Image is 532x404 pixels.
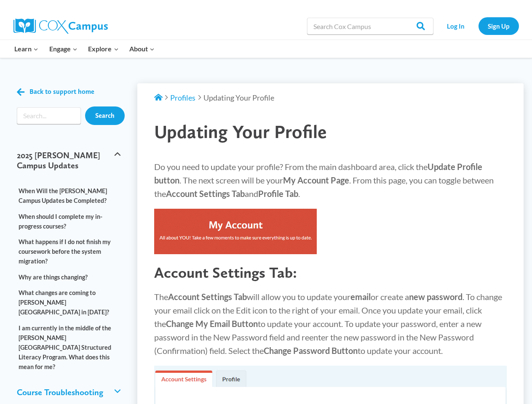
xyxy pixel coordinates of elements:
[29,88,94,96] span: Back to support home
[13,142,125,179] button: 2025 [PERSON_NAME] Campus Updates
[258,189,298,199] strong: Profile Tab
[350,292,371,302] strong: email
[232,319,258,329] strong: Button
[307,18,433,35] input: Search Cox Campus
[9,40,44,58] button: Child menu of Learn
[166,319,230,329] strong: Change My Email
[154,290,507,357] p: The will allow you to update your or create a . To change your email click on the Edit icon to th...
[13,19,108,34] img: Cox Campus
[283,175,349,185] strong: My Account Page
[124,40,160,58] button: Child menu of About
[83,40,124,58] button: Child menu of Explore
[203,93,274,102] span: Updating Your Profile
[438,17,519,35] nav: Secondary Navigation
[13,285,125,320] a: What changes are coming to [PERSON_NAME][GEOGRAPHIC_DATA] in [DATE]?
[9,40,160,58] nav: Primary Navigation
[170,93,195,102] a: Profiles
[438,17,474,35] a: Log In
[17,107,81,124] form: Search form
[154,93,163,102] a: Support Home
[154,162,482,185] strong: Update Profile button
[44,40,83,58] button: Child menu of Engage
[13,269,125,284] a: Why are things changing?
[154,160,507,200] p: Do you need to update your profile? From the main dashboard area, click the . The next screen wil...
[13,208,125,234] a: When should I complete my in-progress courses?
[154,120,327,143] span: Updating Your Profile
[168,292,247,302] strong: Account Settings Tab
[85,106,125,125] input: Search
[409,292,462,302] strong: new password
[166,189,245,199] strong: Account Settings Tab
[13,320,125,375] a: I am currently in the middle of the [PERSON_NAME][GEOGRAPHIC_DATA] Structured Literacy Program. W...
[264,346,358,356] strong: Change Password Button
[13,234,125,269] a: What happens if I do not finish my coursework before the system migration?
[17,107,81,124] input: Search input
[479,17,519,35] a: Sign Up
[13,183,125,208] a: When Will the [PERSON_NAME] Campus Updates be Completed?
[154,263,507,282] h2: Account Settings Tab:
[17,86,94,98] a: Back to support home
